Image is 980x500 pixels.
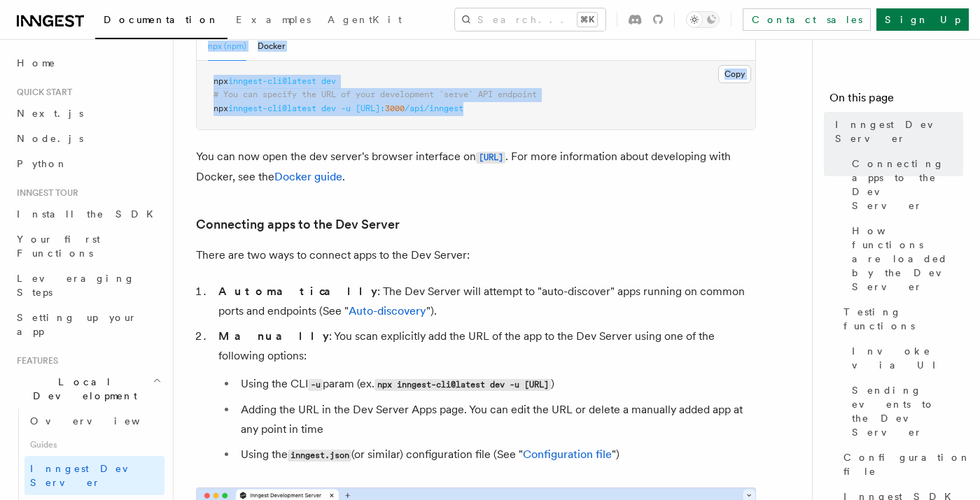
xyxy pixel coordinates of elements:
a: Sending events to the Dev Server [846,378,963,445]
li: Using the (or similar) configuration file (See " ") [237,445,756,465]
span: Home [17,56,56,70]
span: Quick start [11,87,72,98]
a: [URL] [476,150,505,163]
span: 3000 [385,103,405,113]
span: Testing functions [843,305,963,333]
span: Install the SDK [17,208,162,220]
button: npx (npm) [208,32,246,61]
span: [URL]: [356,103,385,113]
a: Your first Functions [11,227,164,266]
a: Configuration file [523,448,612,461]
p: You can now open the dev server's browser interface on . For more information about developing wi... [196,147,756,187]
span: Next.js [17,108,83,119]
span: Node.js [17,133,83,144]
code: inngest.json [288,450,351,462]
a: Home [11,50,164,76]
li: Adding the URL in the Dev Server Apps page. You can edit the URL or delete a manually added app a... [237,400,756,439]
span: Configuration file [843,450,971,478]
span: Sending events to the Dev Server [852,383,963,439]
h4: On this page [829,90,963,112]
span: inngest-cli@latest [228,76,316,86]
p: There are two ways to connect apps to the Dev Server: [196,245,756,265]
a: Install the SDK [11,201,164,227]
li: : The Dev Server will attempt to "auto-discover" apps running on common ports and endpoints (See ... [214,282,756,321]
span: Leveraging Steps [17,273,135,298]
span: npx [213,76,228,86]
a: Examples [227,4,319,38]
code: -u [308,379,323,391]
span: How functions are loaded by the Dev Server [852,224,963,294]
span: inngest-cli@latest [228,103,316,113]
li: : You scan explicitly add the URL of the app to the Dev Server using one of the following options: [214,327,756,465]
a: Connecting apps to the Dev Server [846,151,963,218]
code: [URL] [476,152,505,164]
span: Features [11,355,58,366]
a: Node.js [11,126,164,151]
li: Using the CLI param (ex. ) [237,374,756,394]
a: Docker guide [274,170,342,183]
button: Search...⌘K [455,8,605,31]
span: Examples [236,14,311,25]
kbd: ⌘K [577,13,597,27]
button: Docker [258,32,285,61]
a: Sign Up [876,8,969,31]
a: Connecting apps to the Dev Server [196,215,400,234]
span: Overview [30,415,174,427]
a: Inngest Dev Server [24,456,164,495]
span: Local Development [11,375,153,403]
a: Setting up your app [11,305,164,344]
a: Inngest Dev Server [829,112,963,151]
span: Inngest Dev Server [835,117,963,145]
a: Invoke via UI [846,338,963,378]
span: dev [321,76,336,86]
span: Python [17,158,68,169]
button: Toggle dark mode [686,11,720,28]
a: Overview [24,408,164,434]
span: npx [213,103,228,113]
span: Setting up your app [17,312,137,337]
span: Documentation [104,14,219,25]
span: -u [341,103,351,113]
a: Configuration file [838,445,963,484]
span: Connecting apps to the Dev Server [852,157,963,213]
span: /api/inngest [405,103,463,113]
strong: Manually [218,329,329,343]
a: Python [11,151,164,176]
a: Testing functions [838,299,963,338]
a: Documentation [95,4,227,39]
span: AgentKit [328,14,402,25]
code: npx inngest-cli@latest dev -u [URL] [374,379,551,391]
a: Contact sales [743,8,871,31]
span: Your first Functions [17,234,100,259]
span: Invoke via UI [852,344,963,372]
a: How functions are loaded by the Dev Server [846,218,963,299]
strong: Automatically [218,285,377,298]
button: Copy [718,65,751,83]
span: dev [321,103,336,113]
button: Local Development [11,369,164,408]
a: Next.js [11,101,164,126]
span: Inngest Dev Server [30,463,150,488]
a: Leveraging Steps [11,266,164,305]
a: Auto-discovery [349,304,426,317]
span: # You can specify the URL of your development `serve` API endpoint [213,90,537,99]
span: Guides [24,434,164,456]
a: AgentKit [319,4,410,38]
span: Inngest tour [11,187,78,199]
